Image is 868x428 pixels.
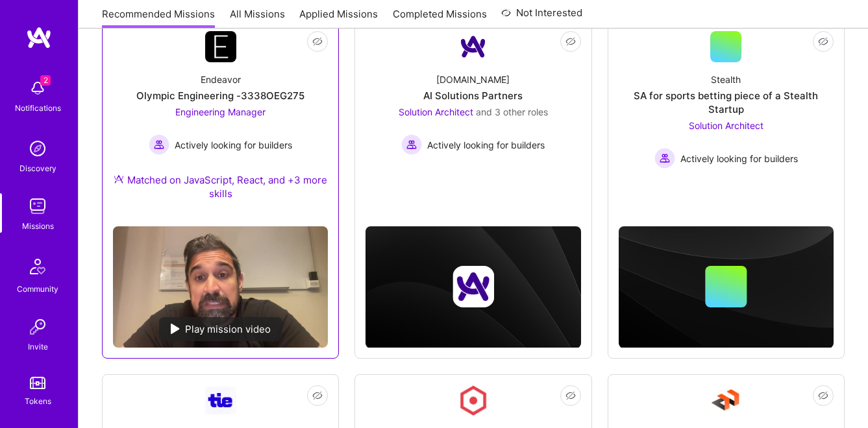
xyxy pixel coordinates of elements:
i: icon EyeClosed [565,390,576,401]
img: Company Logo [710,385,741,416]
img: Actively looking for builders [654,148,675,169]
div: Tokens [25,394,51,408]
img: play [171,324,180,334]
img: Company Logo [458,385,489,416]
span: Solution Architect [689,120,763,131]
a: Company Logo[DOMAIN_NAME]AI Solutions PartnersSolution Architect and 3 other rolesActively lookin... [366,31,580,184]
span: Solution Architect [399,106,473,117]
img: logo [26,26,52,49]
div: Olympic Engineering -3338OEG275 [136,89,304,102]
img: bell [25,75,51,101]
img: Actively looking for builders [149,134,169,155]
img: discovery [25,136,51,161]
span: Actively looking for builders [175,138,292,152]
i: icon EyeClosed [818,36,828,47]
div: Missions [22,219,54,233]
div: Endeavor [201,73,241,86]
img: Ateam Purple Icon [114,174,124,184]
a: Not Interested [501,5,582,29]
div: Play mission video [159,317,282,341]
div: SA for sports betting piece of a Stealth Startup [619,89,834,116]
a: All Missions [230,7,285,29]
img: Community [22,251,53,282]
div: Invite [28,340,48,353]
i: icon EyeClosed [312,36,323,47]
span: Engineering Manager [175,106,266,117]
img: cover [366,226,580,348]
a: Completed Missions [393,7,487,29]
img: Invite [25,314,51,340]
img: Company Logo [458,31,489,62]
span: Actively looking for builders [427,138,545,152]
div: Notifications [15,101,61,115]
div: Community [17,282,58,296]
img: Company Logo [205,31,236,62]
img: Actively looking for builders [401,134,422,155]
i: icon EyeClosed [818,390,828,401]
img: cover [619,226,834,348]
img: Company logo [453,266,494,307]
div: Matched on JavaScript, React, and +3 more skills [113,173,328,200]
i: icon EyeClosed [312,390,323,401]
img: No Mission [113,226,328,347]
img: tokens [30,377,45,389]
i: icon EyeClosed [565,36,576,47]
img: Company Logo [205,386,236,414]
a: Company LogoEndeavorOlympic Engineering -3338OEG275Engineering Manager Actively looking for build... [113,31,328,216]
span: Actively looking for builders [680,152,798,165]
div: Stealth [711,73,741,86]
a: StealthSA for sports betting piece of a Stealth StartupSolution Architect Actively looking for bu... [619,31,834,184]
span: 2 [40,75,51,86]
span: and 3 other roles [476,106,548,117]
img: teamwork [25,193,51,219]
a: Applied Missions [299,7,378,29]
div: AI Solutions Partners [423,89,523,102]
a: Recommended Missions [102,7,215,29]
div: Discovery [19,161,56,175]
div: [DOMAIN_NAME] [436,73,510,86]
